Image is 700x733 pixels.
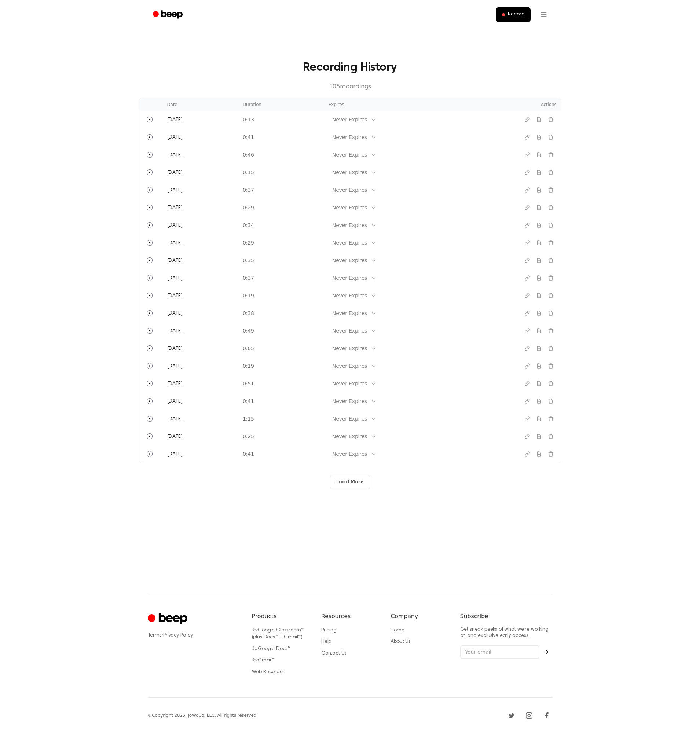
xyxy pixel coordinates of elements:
[545,114,557,125] button: Delete recording
[533,360,545,372] button: Download recording
[521,342,533,354] button: Copy link
[332,133,367,141] div: Never Expires
[521,430,533,442] button: Copy link
[533,448,545,460] button: Download recording
[521,114,533,125] button: Copy link
[167,417,183,422] span: [DATE]
[533,395,545,407] button: Download recording
[533,272,545,284] button: Download recording
[252,612,309,621] h6: Products
[144,237,155,249] button: Play
[167,258,183,263] span: [DATE]
[144,131,155,143] button: Play
[167,205,183,210] span: [DATE]
[545,149,557,161] button: Delete recording
[252,658,258,663] i: for
[391,612,448,621] h6: Company
[238,392,324,410] td: 0:41
[521,378,533,389] button: Copy link
[163,633,193,638] a: Privacy Policy
[167,153,183,158] span: [DATE]
[321,639,331,644] a: Help
[521,219,533,231] button: Copy link
[238,340,324,357] td: 0:05
[391,639,411,644] a: About Us
[238,287,324,304] td: 0:19
[545,325,557,337] button: Delete recording
[332,362,367,370] div: Never Expires
[541,710,553,721] a: Facebook
[332,415,367,423] div: Never Expires
[151,82,550,92] p: 105 recording s
[167,311,183,316] span: [DATE]
[535,6,553,23] button: Open menu
[238,304,324,322] td: 0:38
[144,360,155,372] button: Play
[533,378,545,389] button: Download recording
[523,710,535,721] a: Instagram
[144,184,155,196] button: Play
[167,399,183,404] span: [DATE]
[167,364,183,369] span: [DATE]
[545,290,557,301] button: Delete recording
[460,645,539,659] input: Your email
[521,413,533,425] button: Copy link
[238,375,324,392] td: 0:51
[330,475,370,489] button: Load More
[332,151,367,159] div: Never Expires
[238,164,324,181] td: 0:15
[332,450,367,458] div: Never Expires
[533,237,545,249] button: Download recording
[496,7,530,22] button: Record
[545,184,557,196] button: Delete recording
[521,290,533,301] button: Copy link
[545,202,557,213] button: Delete recording
[533,342,545,354] button: Download recording
[238,428,324,445] td: 0:25
[332,204,367,212] div: Never Expires
[321,612,379,621] h6: Resources
[238,216,324,234] td: 0:34
[332,345,367,352] div: Never Expires
[167,135,183,140] span: [DATE]
[144,378,155,389] button: Play
[545,272,557,284] button: Delete recording
[148,8,189,22] a: Beep
[533,149,545,161] button: Download recording
[508,11,524,18] span: Record
[545,166,557,178] button: Delete recording
[545,360,557,372] button: Delete recording
[545,237,557,249] button: Delete recording
[521,254,533,266] button: Copy link
[238,98,324,111] th: Duration
[332,380,367,388] div: Never Expires
[144,202,155,213] button: Play
[321,628,337,633] a: Pricing
[521,184,533,196] button: Copy link
[167,346,183,351] span: [DATE]
[545,254,557,266] button: Delete recording
[238,445,324,463] td: 0:41
[144,448,155,460] button: Play
[144,149,155,161] button: Play
[545,430,557,442] button: Delete recording
[545,219,557,231] button: Delete recording
[144,254,155,266] button: Play
[167,223,183,228] span: [DATE]
[167,117,183,122] span: [DATE]
[144,430,155,442] button: Play
[545,448,557,460] button: Delete recording
[391,628,404,633] a: Home
[521,272,533,284] button: Copy link
[332,292,367,300] div: Never Expires
[238,199,324,216] td: 0:29
[144,342,155,354] button: Play
[502,98,561,111] th: Actions
[148,632,240,639] div: ·
[167,170,183,175] span: [DATE]
[144,272,155,284] button: Play
[238,357,324,375] td: 0:19
[332,221,367,229] div: Never Expires
[533,254,545,266] button: Download recording
[332,257,367,264] div: Never Expires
